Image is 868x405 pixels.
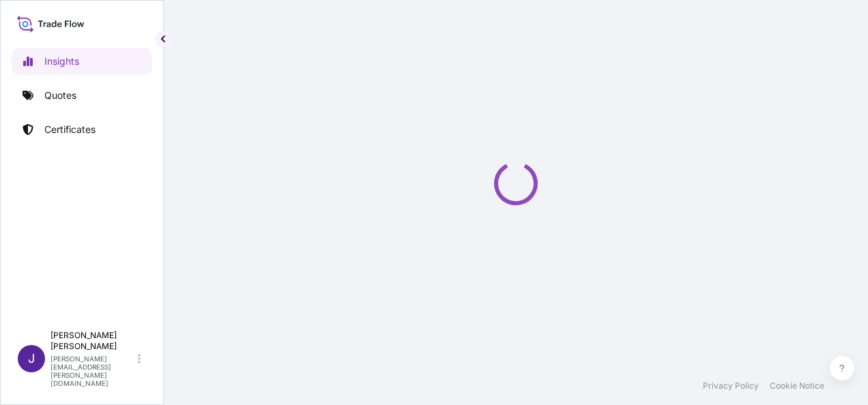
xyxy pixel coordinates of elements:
[12,116,152,143] a: Certificates
[770,380,824,391] a: Cookie Notice
[12,82,152,109] a: Quotes
[28,352,35,365] span: J
[50,330,135,352] p: [PERSON_NAME] [PERSON_NAME]
[44,55,79,68] p: Insights
[703,380,759,391] a: Privacy Policy
[44,89,76,102] p: Quotes
[50,355,135,387] p: [PERSON_NAME][EMAIL_ADDRESS][PERSON_NAME][DOMAIN_NAME]
[44,123,96,136] p: Certificates
[12,48,152,75] a: Insights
